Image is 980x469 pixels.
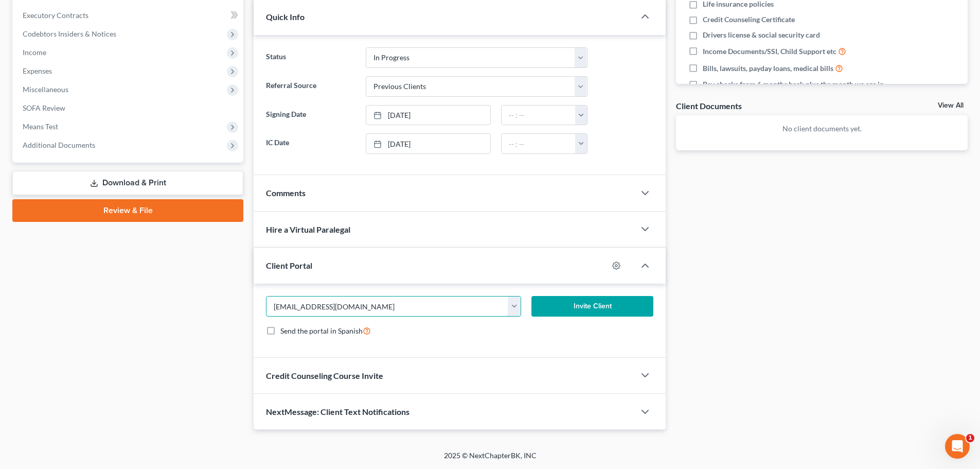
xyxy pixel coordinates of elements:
[12,199,243,222] a: Review & File
[23,141,95,149] span: Additional Documents
[502,134,576,153] input: -- : --
[23,11,88,20] span: Executory Contracts
[266,188,306,198] span: Comments
[261,133,360,154] label: IC Date
[23,66,52,75] span: Expenses
[266,260,312,270] span: Client Portal
[266,407,409,416] span: NextMessage: Client Text Notifications
[23,122,58,131] span: Means Test
[23,29,116,38] span: Codebtors Insiders & Notices
[12,171,243,195] a: Download & Print
[266,297,508,316] input: Enter email
[23,85,68,94] span: Miscellaneous
[23,103,65,112] span: SOFA Review
[703,79,884,90] span: Pay checks from 6 months back plus the month we are in
[366,106,490,125] a: [DATE]
[703,46,836,57] span: Income Documents/SSI, Child Support etc
[366,134,490,153] a: [DATE]
[23,48,46,57] span: Income
[684,124,959,134] p: No client documents yet.
[945,434,970,459] iframe: Intercom live chat
[938,102,964,109] a: View All
[703,30,820,40] span: Drivers license & social security card
[266,12,305,22] span: Quick Info
[280,326,363,335] span: Send the portal in Spanish
[502,106,576,125] input: -- : --
[703,14,795,25] span: Credit Counseling Certificate
[966,434,974,442] span: 1
[531,296,654,317] button: Invite Client
[14,99,243,117] a: SOFA Review
[676,100,742,111] div: Client Documents
[14,6,243,25] a: Executory Contracts
[261,105,360,126] label: Signing Date
[703,63,833,74] span: Bills, lawsuits, payday loans, medical bills
[266,371,383,380] span: Credit Counseling Course Invite
[261,76,360,97] label: Referral Source
[261,47,360,68] label: Status
[197,450,783,469] div: 2025 © NextChapterBK, INC
[266,224,350,234] span: Hire a Virtual Paralegal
